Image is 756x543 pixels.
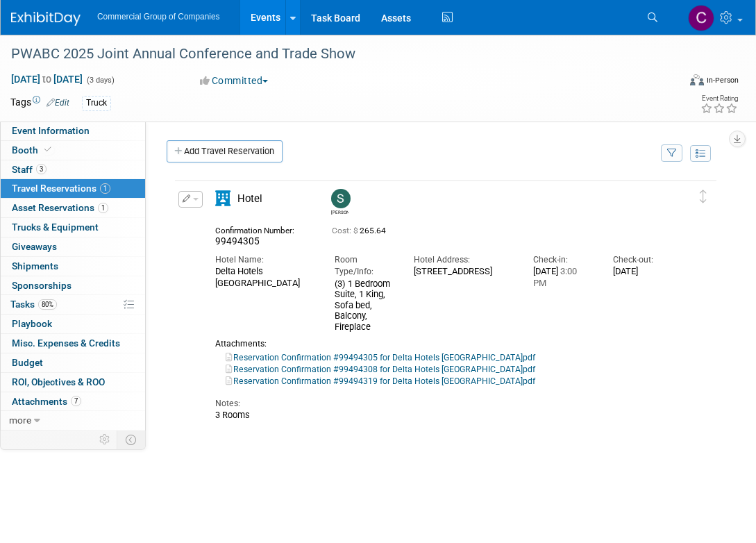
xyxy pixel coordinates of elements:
[1,276,145,295] a: Sponsorships
[215,254,314,266] div: Hotel Name:
[706,75,739,85] div: In-Person
[71,396,81,406] span: 7
[1,334,145,353] a: Misc. Expenses & Credits
[47,98,69,108] a: Edit
[215,398,672,410] div: Notes:
[10,299,57,310] span: Tasks
[167,140,283,162] a: Add Travel Reservation
[38,299,57,310] span: 80%
[12,202,108,213] span: Asset Reservations
[1,257,145,276] a: Shipments
[9,415,31,426] span: more
[11,12,81,26] img: ExhibitDay
[1,295,145,314] a: Tasks80%
[226,353,535,362] a: Reservation Confirmation #99494305 for Delta Hotels [GEOGRAPHIC_DATA]pdf
[12,222,99,233] span: Trucks & Equipment
[85,76,115,85] span: (3 days)
[328,189,352,216] div: Suzanne LaFrance
[414,266,512,277] div: [STREET_ADDRESS]
[97,12,219,22] span: Commercial Group of Companies
[331,189,351,208] img: Suzanne LaFrance
[613,254,672,266] div: Check-out:
[533,266,577,287] span: 3:00 PM
[12,280,72,291] span: Sponsorships
[332,226,360,235] span: Cost: $
[98,203,108,213] span: 1
[12,241,57,252] span: Giveaways
[40,74,53,85] span: to
[700,190,707,203] i: Click and drag to move item
[1,199,145,217] a: Asset Reservations1
[331,208,348,216] div: Suzanne LaFrance
[117,431,146,449] td: Toggle Event Tabs
[12,183,110,194] span: Travel Reservations
[215,222,311,235] div: Confirmation Number:
[12,357,43,368] span: Budget
[12,318,52,329] span: Playbook
[335,254,394,278] div: Room Type/Info:
[335,278,394,333] div: (3) 1 Bedroom Suite, 1 King, Sofa bed, Balcony, Fireplace
[688,5,714,31] img: Cole Mattern
[1,315,145,333] a: Playbook
[44,146,51,153] i: Booth reservation complete
[1,237,145,256] a: Giveaways
[215,191,230,206] i: Hotel
[332,226,392,235] span: 265.64
[414,254,512,266] div: Hotel Address:
[1,122,145,140] a: Event Information
[1,179,145,198] a: Travel Reservations1
[12,144,54,156] span: Booth
[690,74,704,85] img: Format-Inperson.png
[215,410,672,421] div: 3 Rooms
[10,95,69,111] td: Tags
[237,192,262,205] span: Hotel
[12,376,105,387] span: ROI, Objectives & ROO
[12,164,47,175] span: Staff
[36,164,47,174] span: 3
[12,260,58,271] span: Shipments
[12,125,90,136] span: Event Information
[533,266,592,288] div: [DATE]
[100,183,110,194] span: 1
[1,392,145,411] a: Attachments7
[10,73,83,85] span: [DATE] [DATE]
[215,235,260,247] span: 99494305
[215,266,314,288] div: Delta Hotels [GEOGRAPHIC_DATA]
[12,337,120,349] span: Misc. Expenses & Credits
[1,218,145,237] a: Trucks & Equipment
[82,96,111,110] div: Truck
[1,353,145,372] a: Budget
[226,365,535,374] a: Reservation Confirmation #99494308 for Delta Hotels [GEOGRAPHIC_DATA]pdf
[195,74,274,87] button: Committed
[1,141,145,160] a: Booth
[215,339,672,349] div: Attachments:
[700,95,738,102] div: Event Rating
[626,72,739,93] div: Event Format
[226,376,535,386] a: Reservation Confirmation #99494319 for Delta Hotels [GEOGRAPHIC_DATA]pdf
[93,431,117,449] td: Personalize Event Tab Strip
[6,42,666,67] div: PWABC 2025 Joint Annual Conference and Trade Show
[12,396,81,407] span: Attachments
[533,254,592,266] div: Check-in:
[667,149,677,158] i: Filter by Traveler
[1,373,145,392] a: ROI, Objectives & ROO
[613,266,672,277] div: [DATE]
[1,160,145,179] a: Staff3
[1,411,145,430] a: more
